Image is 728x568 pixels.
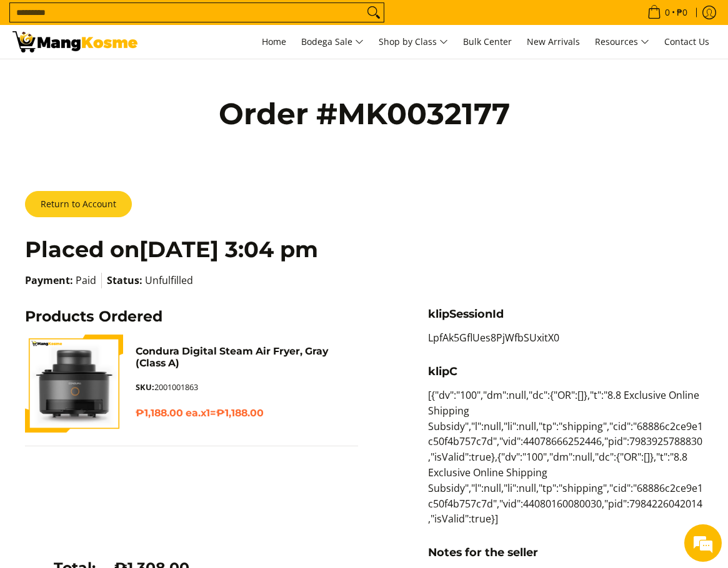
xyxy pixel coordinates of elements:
[139,236,318,263] time: [DATE] 3:04 pm
[216,407,264,419] span: ₱1,188.00
[428,388,703,539] p: [{"dv":"100","dm":null,"dc":{"OR":[]},"t":"8.8 Exclusive Online Shipping Subsidy","l":null,"li":n...
[428,330,703,358] p: LpfAk5GflUes8PjWfbSUxitX0
[364,3,384,22] button: Search
[644,6,691,19] span: •
[25,191,132,217] a: Return to Account
[372,25,454,59] a: Shop by Class
[589,25,656,59] a: Resources
[136,345,328,370] a: Condura Digital Steam Air Fryer, Gray (Class A)
[301,34,364,50] span: Bodega Sale
[107,273,142,287] strong: Status:
[256,25,292,59] a: Home
[295,25,370,59] a: Bodega Sale
[675,8,689,17] span: ₱0
[25,335,123,433] img: Condura Digital Steam Air Fryer, Gray (Class A)
[595,34,649,50] span: Resources
[25,273,73,287] strong: Payment:
[136,407,201,419] span: ₱1,188.00 ea.
[428,365,703,378] h4: klipC
[664,36,709,47] span: Contact Us
[136,407,357,419] h6: x =
[428,307,703,321] h4: klipSessionId
[663,8,672,17] span: 0
[25,236,703,263] h2: Placed on
[145,273,193,287] span: Unfulfilled
[379,34,448,50] span: Shop by Class
[206,407,210,419] span: 1
[457,25,518,59] a: Bulk Center
[136,381,154,393] strong: SKU:
[12,31,137,52] img: Order #MK0032177 | Mang Kosme
[136,381,198,393] span: 2001001863
[658,25,716,59] a: Contact Us
[25,307,358,326] h3: Products Ordered
[102,95,626,132] h1: Order #MK0032177
[25,459,108,474] div: Subtotal:
[108,459,357,474] div: ₱1,188.00
[463,36,512,47] span: Bulk Center
[527,36,580,47] span: New Arrivals
[150,25,716,59] nav: Main Menu
[521,25,586,59] a: New Arrivals
[262,36,286,47] span: Home
[428,546,703,559] h4: Notes for the seller
[76,273,96,287] span: Paid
